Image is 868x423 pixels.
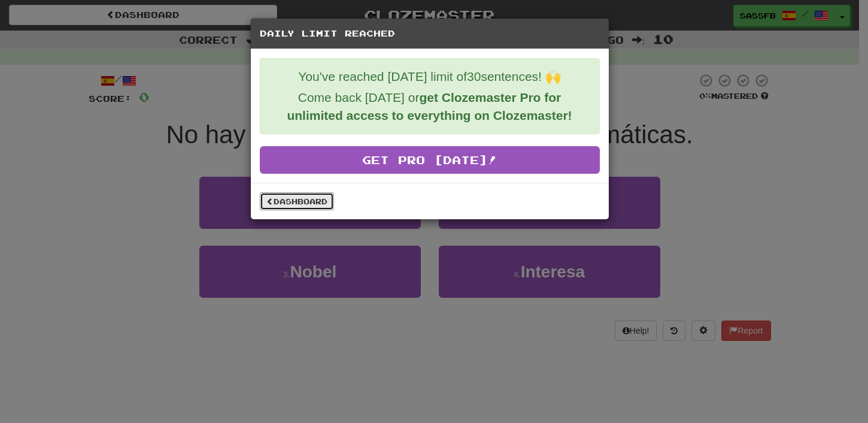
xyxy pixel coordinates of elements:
h5: Daily Limit Reached [260,28,600,40]
p: Come back [DATE] or [269,89,590,125]
a: Get Pro [DATE]! [260,146,600,174]
a: Dashboard [260,192,334,210]
strong: get Clozemaster Pro for unlimited access to everything on Clozemaster! [287,90,572,122]
p: You've reached [DATE] limit of 30 sentences! 🙌 [269,68,590,86]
